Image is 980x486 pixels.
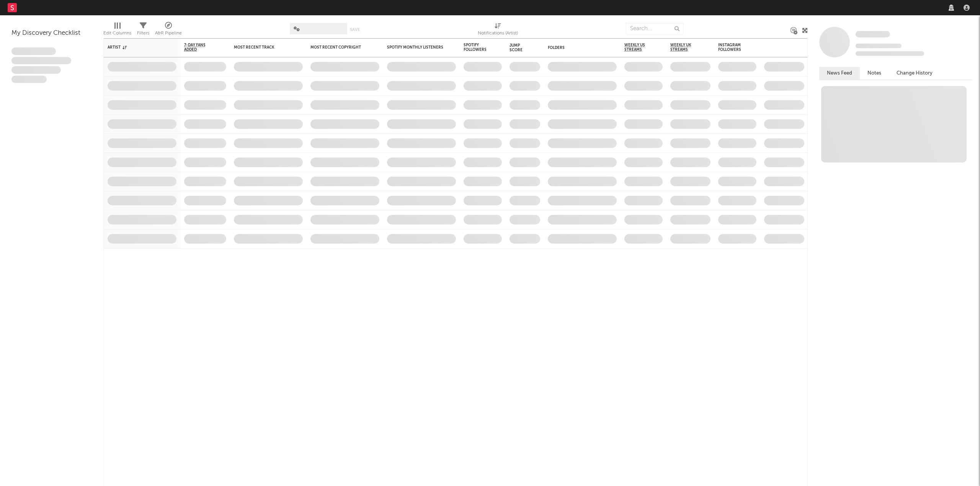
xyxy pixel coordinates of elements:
div: Instagram Followers [718,43,745,52]
div: Spotify Monthly Listeners [387,45,444,50]
div: Edit Columns [103,19,131,41]
span: Integer aliquet in purus et [11,57,71,65]
div: Artist [108,45,165,50]
span: Weekly US Streams [624,43,651,52]
div: A&R Pipeline [155,29,182,38]
div: Edit Columns [103,29,131,38]
div: Most Recent Copyright [310,45,368,50]
span: Aliquam viverra [11,76,47,83]
div: Spotify Followers [464,43,490,52]
button: Notes [860,67,889,80]
span: Praesent ac interdum [11,66,61,74]
span: Tracking Since: [DATE] [856,44,902,48]
span: 0 fans last week [856,51,924,56]
div: Most Recent Track [234,45,291,50]
button: Change History [889,67,940,80]
div: A&R Pipeline [155,19,182,41]
div: Folders [548,46,605,50]
button: Save [350,28,360,32]
a: Some Artist [856,31,890,38]
div: Notifications (Artist) [478,19,518,41]
div: My Discovery Checklist [11,29,92,38]
div: Jump Score [510,43,529,52]
button: News Feed [819,67,860,80]
span: Weekly UK Streams [670,43,699,52]
span: Some Artist [856,31,890,37]
div: Filters [137,29,149,38]
div: Filters [137,19,149,41]
span: Lorem ipsum dolor [11,47,56,55]
input: Search... [626,23,683,34]
div: Notifications (Artist) [478,29,518,38]
span: 7-Day Fans Added [184,43,215,52]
